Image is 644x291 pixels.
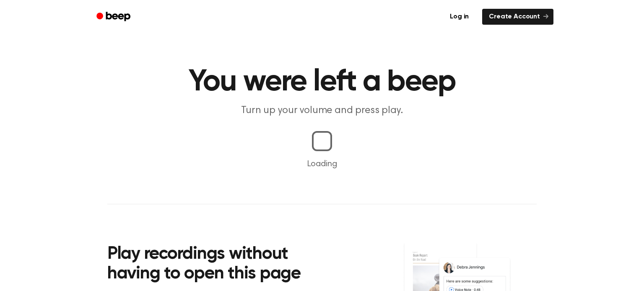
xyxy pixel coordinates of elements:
[441,7,477,26] a: Log in
[107,245,333,284] h2: Play recordings without having to open this page
[161,104,483,118] p: Turn up your volume and press play.
[10,158,634,170] p: Loading
[91,9,138,25] a: Beep
[482,9,553,25] a: Create Account
[107,67,537,97] h1: You were left a beep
